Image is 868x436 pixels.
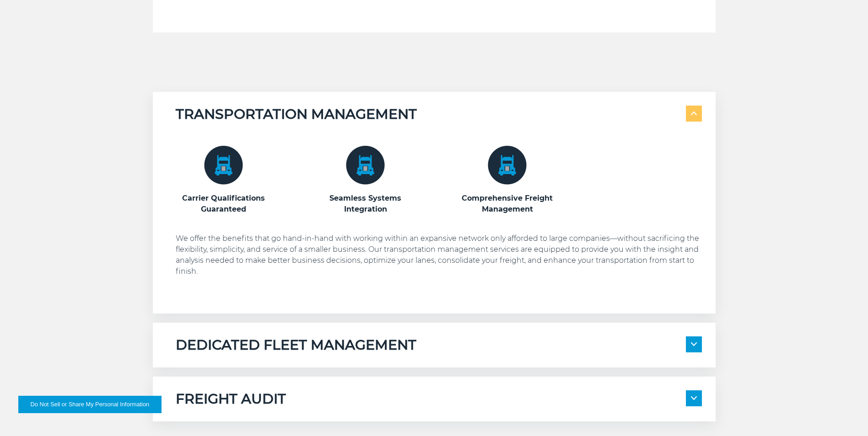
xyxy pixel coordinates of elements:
[318,193,414,215] h3: Seamless Systems Integration
[176,336,416,354] h5: DEDICATED FLEET MANAGEMENT
[176,233,702,277] p: We offer the benefits that go hand-in-hand with working within an expansive network only afforded...
[691,112,697,115] img: arrow
[691,396,697,400] img: arrow
[459,193,555,215] h3: Comprehensive Freight Management
[691,342,697,346] img: arrow
[176,193,272,215] h3: Carrier Qualifications Guaranteed
[18,396,162,413] button: Do Not Sell or Share My Personal Information
[176,390,286,408] h5: FREIGHT AUDIT
[176,106,417,123] h5: TRANSPORTATION MANAGEMENT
